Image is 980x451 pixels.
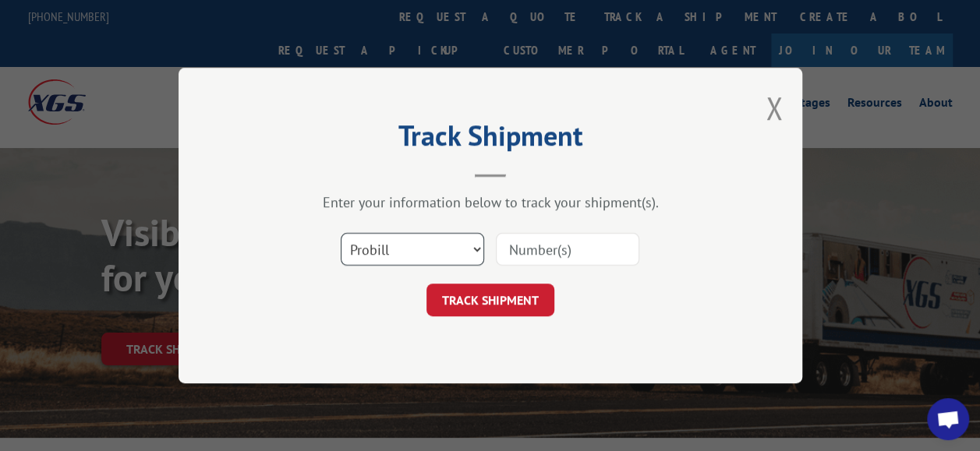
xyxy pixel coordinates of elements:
button: TRACK SHIPMENT [426,284,554,316]
div: Enter your information below to track your shipment(s). [256,193,724,211]
input: Number(s) [496,233,639,266]
button: Close modal [766,87,783,129]
h2: Track Shipment [256,125,724,154]
div: Open chat [927,398,969,440]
